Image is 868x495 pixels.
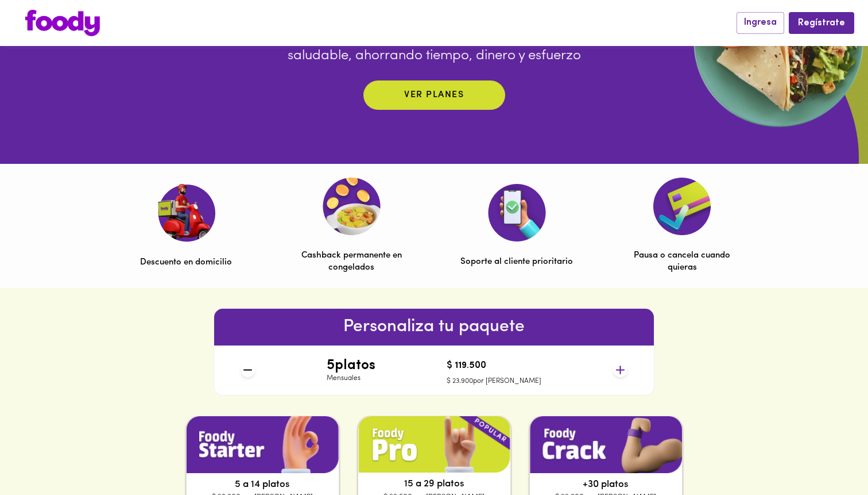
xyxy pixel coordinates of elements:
[187,478,339,492] p: 5 a 14 platos
[363,80,505,110] button: Ver planes
[530,416,682,473] img: plan1
[447,377,541,386] p: $ 23.900 por [PERSON_NAME]
[140,256,232,268] p: Descuento en domicilio
[488,184,546,241] img: Soporte al cliente prioritario
[798,18,845,29] span: Regístrate
[25,10,100,36] img: logo.png
[358,416,510,473] img: plan1
[327,358,375,373] h4: 5 platos
[653,178,711,235] img: Pausa o cancela cuando quieras
[358,477,510,491] p: 15 a 29 platos
[295,250,408,274] p: Cashback permanente en congelados
[447,361,541,371] h4: $ 119.500
[530,478,682,492] p: +30 platos
[737,12,784,33] button: Ingresa
[327,374,375,383] p: Mensuales
[404,89,464,102] p: Ver planes
[626,250,738,274] p: Pausa o cancela cuando quieras
[323,178,381,235] img: Cashback permanente en congelados
[744,17,777,28] span: Ingresa
[157,183,215,242] img: Descuento en domicilio
[789,12,854,33] button: Regístrate
[214,313,654,341] h6: Personaliza tu paquete
[460,256,573,268] p: Soporte al cliente prioritario
[801,428,857,484] iframe: Messagebird Livechat Widget
[187,416,339,473] img: plan1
